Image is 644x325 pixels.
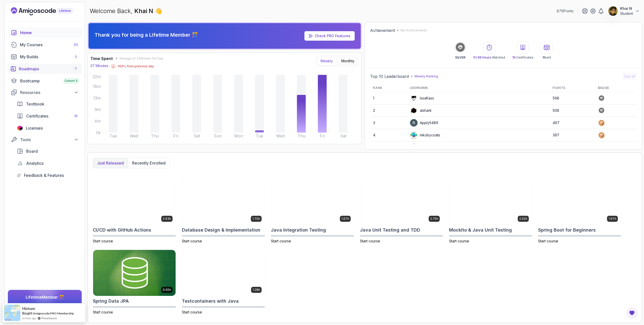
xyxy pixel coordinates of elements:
[95,107,101,112] tspan: 9m
[360,178,443,244] a: Java Unit Testing and TDD card2.75hJava Unit Testing and TDDStart course
[298,133,305,138] tspan: Thu
[116,64,154,68] p: -100 % from previous day
[20,54,79,60] div: My Builds
[410,119,418,127] img: user profile image
[134,7,155,15] span: Khai N
[130,133,138,138] tspan: Wed
[182,250,265,315] a: Testcontainers with Java card1.28hTestcontainers with JavaStart course
[17,126,23,131] img: jetbrains icon
[360,179,443,225] img: Java Unit Testing and TDD card
[407,84,550,92] th: Username
[410,119,438,127] div: Apply5489
[8,88,82,97] button: Resources
[271,178,354,244] a: Java Integration Testing card1.67hJava Integration TestingStart course
[93,227,151,234] h2: CI/CD with GitHub Actions
[542,56,544,59] span: 1
[449,179,532,225] img: Mockito & Java Unit Testing card
[370,92,407,104] td: 1
[93,298,129,305] h2: Spring Data JPA
[360,227,420,234] h2: Java Unit Testing and TDD
[182,310,202,314] span: Start course
[253,288,260,292] p: 1.28h
[22,316,36,320] span: an hour ago
[74,43,78,47] span: 23
[271,179,354,225] img: Java Integration Testing card
[410,144,418,151] img: default monster avatar
[550,104,595,117] td: 508
[26,148,38,154] span: Board
[557,9,574,14] p: 879 Points
[74,114,77,118] span: 10
[370,129,407,141] td: 4
[538,227,596,234] h2: Spring Boot for Beginners
[20,42,79,48] div: My Courses
[182,250,265,296] img: Testcontainers with Java card
[93,250,176,315] a: Spring Data JPA card6.65hSpring Data JPAStart course
[14,123,82,133] a: licenses
[22,311,32,315] span: Bought
[370,27,395,33] h2: Achievement
[214,133,222,138] tspan: Sun
[430,217,438,221] p: 2.75h
[26,160,44,166] span: Analytics
[315,34,350,38] a: Check PRO Features
[234,133,243,138] tspan: Mon
[173,133,178,138] tspan: Fri
[512,56,534,60] p: Certificates
[132,160,166,166] p: Recently enrolled
[360,239,380,243] span: Start course
[410,143,463,151] div: [PERSON_NAME].delaguia
[20,30,79,36] div: Home
[542,56,551,60] p: Build
[538,178,621,244] a: Spring Boot for Beginners card1.67hSpring Boot for BeginnersStart course
[22,306,35,311] span: Hisham
[8,135,82,144] button: Tools
[93,95,101,100] tspan: 13m
[119,57,163,61] span: Average of 3 Minutes Per Day
[341,217,349,221] p: 1.67h
[473,56,505,60] p: Watched
[93,158,128,168] button: Just released
[410,131,418,139] img: default monster avatar
[410,94,434,102] div: IssaKass
[75,67,77,71] span: 7
[550,117,595,129] td: 467
[410,106,432,115] div: alshark
[33,311,74,315] a: Amigoscode PRO Membership
[95,31,198,38] p: Thank you for being a Lifetime Member 🎊
[182,179,265,225] img: Database Design & Implementation card
[320,133,325,138] tspan: Fri
[473,56,491,59] span: 51.99 Hours
[26,125,43,131] span: Licenses
[4,305,20,321] img: provesource social proof notification image
[8,76,82,86] a: bootcamp
[93,179,176,225] img: CI/CD with GitHub Actions card
[8,28,82,38] a: home
[620,11,633,16] p: Student
[550,92,595,104] td: 598
[304,31,355,41] a: Check PRO Features
[595,84,637,92] th: Badge
[182,178,265,244] a: Database Design & Implementation card1.70hDatabase Design & ImplementationStart course
[93,74,101,79] tspan: 22m
[90,63,108,68] p: 37 Minutes
[182,298,239,305] h2: Testcontainers with Java
[338,57,358,65] button: Monthly
[93,250,176,296] img: Spring Data JPA card
[317,57,336,65] button: Weekly
[608,6,618,16] img: user profile image
[14,146,82,156] a: board
[75,55,77,59] span: 3
[93,84,101,89] tspan: 18m
[19,66,79,72] div: Roadmaps
[410,107,418,114] img: user profile image
[550,84,595,92] th: Points
[626,307,638,319] button: Open Feedback Button
[370,84,407,92] th: Rank
[455,56,465,60] p: SILVER
[410,94,418,102] img: user profile image
[449,227,512,234] h2: Mockito & Java Unit Testing
[94,119,101,124] tspan: 4m
[276,133,285,138] tspan: Wed
[519,217,527,221] p: 2.02h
